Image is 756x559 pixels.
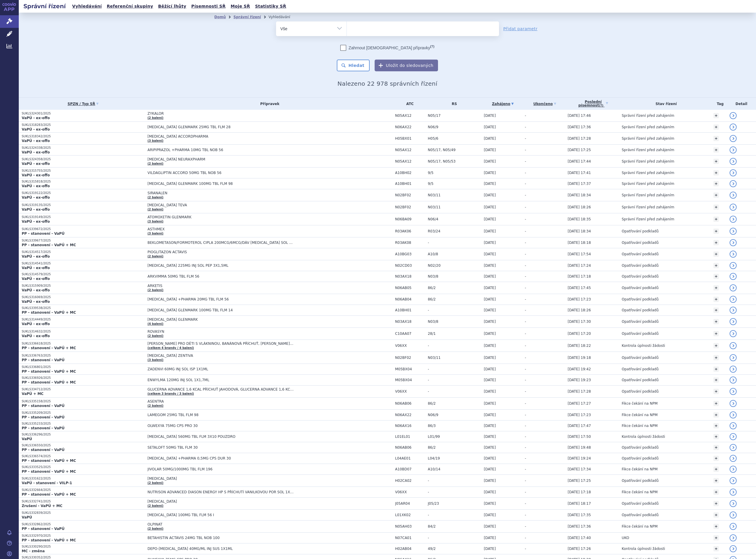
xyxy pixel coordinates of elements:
[525,320,526,324] span: -
[525,252,526,256] span: -
[428,193,481,197] span: N03/11
[713,159,719,164] a: +
[525,171,526,175] span: -
[525,241,526,245] span: -
[525,264,526,268] span: -
[22,277,50,281] strong: VaPÚ - ex-offo
[428,320,481,324] span: N03/8
[22,318,145,322] p: SUKLS314449/2025
[148,264,294,268] span: [MEDICAL_DATA] 225MG INJ SOL PEP 3X1,5ML
[395,114,425,118] span: N05AX12
[730,318,737,325] a: detail
[730,284,737,291] a: detail
[22,261,145,266] p: SUKLS314541/2025
[148,527,163,530] a: (2 balení)
[395,297,425,301] span: N06AB04
[619,98,711,110] th: Stav řízení
[148,157,294,161] span: [MEDICAL_DATA] NEURAXPHARM
[484,217,496,221] span: [DATE]
[730,477,737,484] a: detail
[22,100,145,108] a: SPZN / Typ SŘ
[22,150,50,154] strong: VaPÚ - ex-offo
[730,354,737,361] a: detail
[337,80,437,87] span: Nalezeno 22 978 správních řízení
[22,330,145,334] p: SUKLS314632/2025
[713,524,719,529] a: +
[484,148,496,152] span: [DATE]
[713,297,719,302] a: +
[713,467,719,472] a: +
[148,215,294,219] span: ATOMOXETIN GLENMARK
[428,171,481,175] span: 9/5
[713,456,719,461] a: +
[568,125,591,129] span: [DATE] 17:36
[148,232,163,235] a: (3 balení)
[22,127,50,131] strong: VaPÚ - ex-offo
[568,308,591,312] span: [DATE] 18:26
[713,478,719,483] a: +
[484,252,496,256] span: [DATE]
[22,306,145,310] p: SUKLS339538/2025
[622,320,659,324] span: Opatřování podkladů
[22,162,50,166] strong: VaPÚ - ex-offo
[622,297,659,301] span: Opatřování podkladů
[395,308,425,312] span: A10BH01
[395,205,425,209] span: N02BF02
[148,191,294,195] span: SIRANALEN
[713,319,719,324] a: +
[148,322,163,325] a: (4 balení)
[105,2,155,10] a: Referenční skupiny
[622,308,659,312] span: Opatřování podkladů
[730,262,737,269] a: detail
[395,241,425,245] span: R03AK08
[148,297,294,301] span: [MEDICAL_DATA] +PHARMA 20MG TBL FLM 56
[148,227,294,231] span: ASTHMEX
[622,229,659,233] span: Opatřování podkladů
[395,148,425,152] span: N05AX12
[622,125,674,129] span: Správní řízení před zahájením
[337,60,370,71] button: Hledat
[713,205,719,210] a: +
[568,252,591,256] span: [DATE] 17:54
[425,98,481,110] th: RS
[713,181,719,186] a: +
[730,422,737,429] a: detail
[713,389,719,394] a: +
[525,297,526,301] span: -
[713,501,719,506] a: +
[568,182,591,186] span: [DATE] 17:37
[622,205,674,209] span: Správní řízení před zahájením
[148,125,294,129] span: [MEDICAL_DATA] GLENMARK 25MG TBL FLM 28
[730,466,737,473] a: detail
[428,205,481,209] span: N03/11
[484,320,496,324] span: [DATE]
[730,534,737,541] a: detail
[22,219,50,224] strong: VaPÚ - ex-offo
[22,284,145,288] p: SUKLS315909/2025
[484,182,496,186] span: [DATE]
[713,229,719,234] a: +
[234,15,261,19] a: Správní řízení
[484,114,496,118] span: [DATE]
[22,254,50,259] strong: VaPÚ - ex-offo
[428,114,481,118] span: N05/17
[713,251,719,257] a: +
[22,227,145,231] p: SUKLS339672/2025
[484,125,496,129] span: [DATE]
[622,264,659,268] span: Opatřování podkladů
[148,346,194,349] a: (celkem 4 brandy / 4 balení)
[395,217,425,221] span: N06BA09
[148,203,294,207] span: [MEDICAL_DATA] TEVA
[730,124,737,131] a: detail
[395,229,425,233] span: R03AK06
[428,308,481,312] span: -
[22,322,50,326] strong: VaPÚ - ex-offo
[428,148,481,152] span: N05/17, N05/49
[622,217,674,221] span: Správní řízení před zahájením
[713,343,719,348] a: +
[148,288,163,292] a: (2 balení)
[484,332,496,336] span: [DATE]
[22,134,145,139] p: SUKLS318342/2025
[713,285,719,291] a: +
[190,2,227,10] a: Písemnosti SŘ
